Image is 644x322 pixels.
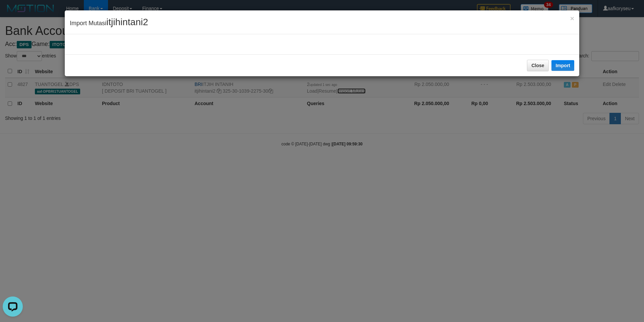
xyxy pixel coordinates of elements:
[570,14,574,22] span: ×
[106,17,148,27] span: itjihintani2
[551,60,574,71] button: Import
[70,20,148,27] span: Import Mutasi
[3,3,23,23] button: Open LiveChat chat widget
[570,15,574,22] button: Close
[527,60,548,71] button: Close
